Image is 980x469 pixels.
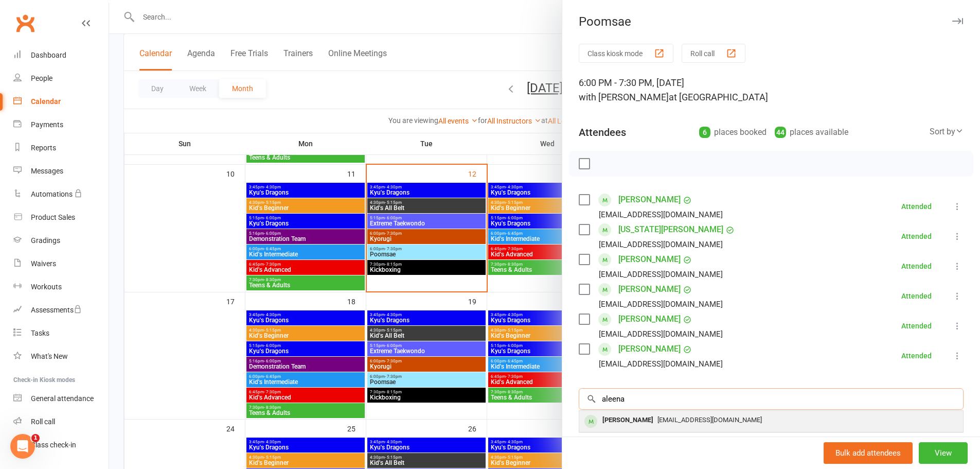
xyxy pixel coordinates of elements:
a: General attendance kiosk mode [13,387,109,410]
a: Automations [13,183,109,206]
a: Tasks [13,322,109,345]
div: Product Sales [31,213,75,221]
button: Class kiosk mode [579,44,673,63]
div: Tasks [31,329,49,337]
button: Bulk add attendees [824,442,913,464]
a: Roll call [13,410,109,433]
a: Clubworx [12,10,38,36]
div: Class check-in [31,441,76,449]
div: places booked [699,125,767,140]
a: Workouts [13,275,109,299]
a: [PERSON_NAME] [618,251,681,268]
a: Product Sales [13,206,109,229]
div: People [31,74,52,82]
div: What's New [31,352,68,360]
a: [US_STATE][PERSON_NAME] [618,221,723,238]
div: Attended [901,352,932,359]
div: 6 [699,127,710,138]
a: Messages [13,160,109,183]
div: General attendance [31,394,94,403]
a: Assessments [13,299,109,322]
a: Gradings [13,229,109,252]
div: 6:00 PM - 7:30 PM, [DATE] [579,76,964,105]
input: Search to add attendees [579,388,964,410]
a: Reports [13,136,109,160]
div: Gradings [31,236,60,245]
div: Attended [901,292,932,300]
div: [EMAIL_ADDRESS][DOMAIN_NAME] [599,298,723,311]
div: [EMAIL_ADDRESS][DOMAIN_NAME] [599,357,723,371]
a: People [13,67,109,90]
a: What's New [13,345,109,368]
a: Payments [13,113,109,136]
div: Attended [901,263,932,270]
iframe: Intercom live chat [10,434,35,459]
div: member [584,415,597,428]
a: Waivers [13,252,109,275]
div: 44 [775,127,786,138]
button: Roll call [682,44,745,63]
div: Workouts [31,283,62,291]
div: [EMAIL_ADDRESS][DOMAIN_NAME] [599,268,723,281]
div: Reports [31,144,56,152]
div: Attended [901,203,932,210]
div: [EMAIL_ADDRESS][DOMAIN_NAME] [599,208,723,221]
a: Calendar [13,90,109,113]
a: [PERSON_NAME] [618,341,681,357]
div: places available [775,125,848,140]
div: Automations [31,190,73,198]
div: Sort by [930,125,964,138]
div: Payments [31,120,63,129]
div: Assessments [31,306,82,314]
div: Dashboard [31,51,66,59]
a: Class kiosk mode [13,433,109,457]
div: Messages [31,167,63,175]
div: Attended [901,322,932,329]
a: Dashboard [13,44,109,67]
a: [PERSON_NAME] [618,311,681,327]
div: Attended [901,233,932,240]
div: Roll call [31,418,55,426]
a: [PERSON_NAME] [618,281,681,298]
div: [EMAIL_ADDRESS][DOMAIN_NAME] [599,238,723,251]
div: Calendar [31,97,61,106]
span: at [GEOGRAPHIC_DATA] [669,92,768,102]
div: Waivers [31,259,56,268]
div: Attendees [579,125,626,140]
div: Poomsae [562,14,980,29]
span: 1 [31,434,40,442]
span: [EMAIL_ADDRESS][DOMAIN_NAME] [657,416,762,424]
button: View [919,442,968,464]
div: [EMAIL_ADDRESS][DOMAIN_NAME] [599,327,723,341]
div: [PERSON_NAME] [598,413,657,428]
a: [PERSON_NAME] [618,192,681,208]
span: with [PERSON_NAME] [579,92,669,102]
